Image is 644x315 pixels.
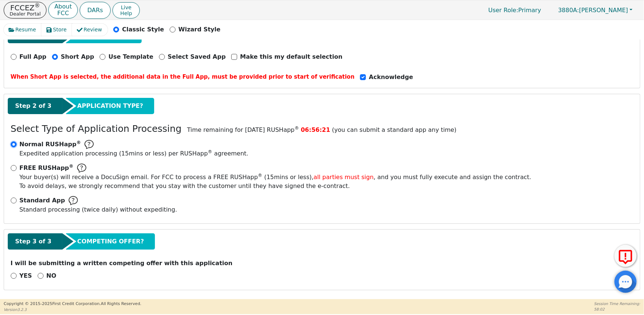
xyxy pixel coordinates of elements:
[20,196,65,205] span: Standard App
[369,73,413,82] p: Acknowledge
[72,24,108,36] button: Review
[69,164,73,169] sup: ®
[15,26,36,34] span: Resume
[11,259,634,268] p: I will be submitting a written competing offer with this application
[54,4,72,10] p: About
[594,301,640,307] p: Session Time Remaining:
[10,11,41,16] p: Dealer Portal
[20,150,249,157] span: Expedited application processing ( 15 mins or less) per RUSHapp agreement.
[20,141,81,148] span: Normal RUSHapp
[481,3,548,17] a: User Role:Primary
[35,2,40,9] sup: ®
[122,25,164,34] p: Classic Style
[4,307,141,312] p: Version 3.2.3
[15,237,51,246] span: Step 3 of 3
[20,271,32,280] p: YES
[15,102,51,110] span: Step 2 of 3
[179,25,221,34] p: Wizard Style
[481,3,548,17] p: Primary
[76,140,81,145] sup: ®
[187,126,299,133] span: Time remaining for [DATE] RUSHapp
[614,245,637,267] button: Report Error to FCC
[20,164,74,171] span: FREE RUSHapp
[240,52,343,61] p: Make this my default selection
[77,237,144,246] span: COMPETING OFFER?
[20,174,532,181] span: Your buyer(s) will receive a DocuSign email. For FCC to process a FREE RUSHapp ( 15 mins or less)...
[77,102,143,110] span: APPLICATION TYPE?
[558,7,628,14] span: [PERSON_NAME]
[4,24,42,36] button: Resume
[80,2,111,19] button: DARs
[48,1,77,19] button: AboutFCC
[4,2,46,18] button: FCCEZ®Dealer Portal
[4,301,141,307] p: Copyright © 2015- 2025 First Credit Corporation.
[108,52,153,61] p: Use Template
[168,52,226,61] p: Select Saved App
[594,307,640,312] p: 58:02
[20,52,46,61] p: Full App
[11,123,182,134] h3: Select Type of Application Processing
[550,4,640,16] button: 3880A:[PERSON_NAME]
[314,174,374,181] span: all parties must sign
[112,2,140,18] button: LiveHelp
[488,7,518,14] span: User Role :
[41,24,72,36] button: Store
[11,73,355,82] p: When Short App is selected, the additional data in the Full App, must be provided prior to start ...
[84,140,94,149] img: Help Bubble
[332,126,457,133] span: (you can submit a standard app any time)
[101,301,141,306] span: All Rights Reserved.
[208,149,212,154] sup: ®
[120,10,132,16] span: Help
[69,196,78,205] img: Help Bubble
[77,164,86,173] img: Help Bubble
[558,7,579,14] span: 3880A:
[54,10,72,16] p: FCC
[84,26,102,34] span: Review
[120,4,132,10] span: Live
[258,173,262,178] sup: ®
[301,126,330,133] span: 06:56:21
[53,26,67,34] span: Store
[10,4,41,11] p: FCCEZ
[20,206,177,213] span: Standard processing (twice daily) without expediting.
[46,271,56,280] p: NO
[61,52,94,61] p: Short App
[295,126,299,131] sup: ®
[20,173,532,191] span: To avoid delays, we strongly recommend that you stay with the customer until they have signed the...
